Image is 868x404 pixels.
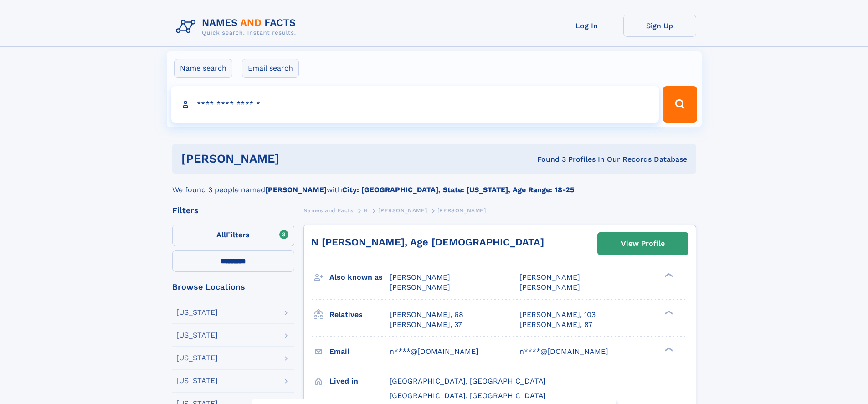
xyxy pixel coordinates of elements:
[174,59,232,78] label: Name search
[329,373,390,389] h3: Lived in
[437,207,486,214] span: [PERSON_NAME]
[390,320,462,330] a: [PERSON_NAME], 37
[408,154,687,164] div: Found 3 Profiles In Our Records Database
[181,153,408,164] h1: [PERSON_NAME]
[390,310,463,320] a: [PERSON_NAME], 68
[329,270,390,285] h3: Also known as
[329,344,390,359] h3: Email
[621,233,665,254] div: View Profile
[598,233,688,255] a: View Profile
[172,225,294,246] label: Filters
[172,206,294,215] div: Filters
[390,391,546,400] span: [GEOGRAPHIC_DATA], [GEOGRAPHIC_DATA]
[519,283,580,291] span: [PERSON_NAME]
[176,354,218,362] div: [US_STATE]
[342,185,574,194] b: City: [GEOGRAPHIC_DATA], State: [US_STATE], Age Range: 18-25
[265,185,327,194] b: [PERSON_NAME]
[176,332,218,339] div: [US_STATE]
[311,236,544,248] a: N [PERSON_NAME], Age [DEMOGRAPHIC_DATA]
[378,205,427,216] a: [PERSON_NAME]
[364,207,368,214] span: H
[390,283,450,291] span: [PERSON_NAME]
[390,273,450,281] span: [PERSON_NAME]
[390,377,546,385] span: [GEOGRAPHIC_DATA], [GEOGRAPHIC_DATA]
[663,309,673,315] div: ❯
[242,59,299,78] label: Email search
[663,86,697,123] button: Search Button
[171,86,659,123] input: search input
[519,273,580,281] span: [PERSON_NAME]
[378,207,427,214] span: [PERSON_NAME]
[329,307,390,322] h3: Relatives
[303,205,354,216] a: Names and Facts
[550,15,623,37] a: Log In
[172,15,303,39] img: Logo Names and Facts
[172,174,696,195] div: We found 3 people named with .
[176,309,218,316] div: [US_STATE]
[176,377,218,384] div: [US_STATE]
[216,230,226,239] span: All
[519,310,596,320] a: [PERSON_NAME], 103
[623,15,696,37] a: Sign Up
[663,346,673,352] div: ❯
[172,283,294,291] div: Browse Locations
[519,320,592,330] a: [PERSON_NAME], 87
[663,272,673,278] div: ❯
[364,205,368,216] a: H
